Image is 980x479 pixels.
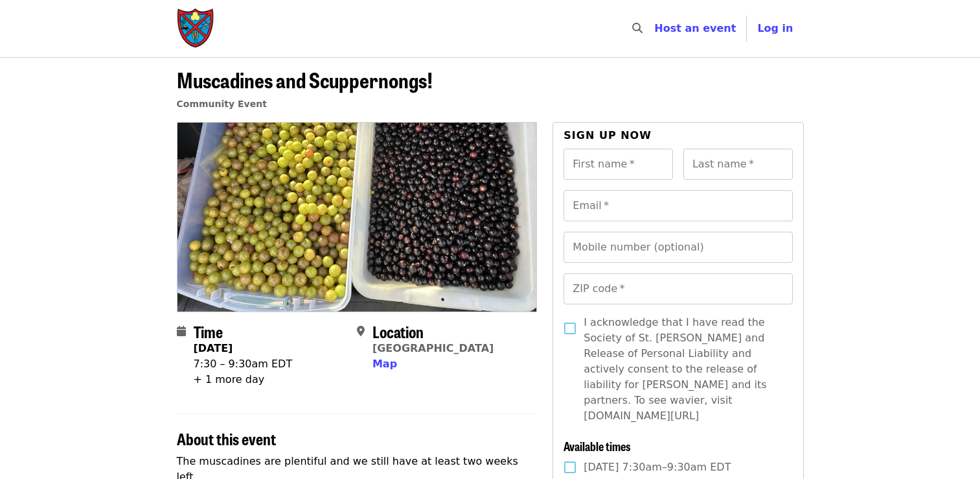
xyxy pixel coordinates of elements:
a: Host an event [654,22,736,34]
span: Time [194,320,223,343]
span: [DATE] 7:30am–9:30am EDT [584,460,731,475]
span: Available times [564,437,631,454]
span: Map [372,358,397,370]
a: [GEOGRAPHIC_DATA] [372,342,494,354]
input: Last name [683,149,793,180]
input: ZIP code [564,273,792,304]
a: Community Event [177,99,267,109]
i: map-marker-alt icon [357,325,365,338]
span: Log in [757,22,793,34]
span: Muscadines and Scuppernongs! [177,64,433,95]
i: calendar icon [177,325,186,338]
i: search icon [632,22,643,34]
span: I acknowledge that I have read the Society of St. [PERSON_NAME] and Release of Personal Liability... [584,315,782,424]
button: Map [372,356,397,372]
span: Sign up now [564,129,652,141]
div: 7:30 – 9:30am EDT [194,356,293,372]
button: Log in [747,16,803,42]
img: Muscadines and Scuppernongs! organized by Society of St. Andrew [177,123,537,311]
input: Mobile number (optional) [564,232,792,263]
span: Location [372,320,424,343]
strong: [DATE] [194,342,233,354]
span: About this event [177,427,276,450]
input: Email [564,190,792,221]
div: + 1 more day [194,372,293,387]
input: First name [564,149,673,180]
img: Society of St. Andrew - Home [177,8,216,49]
input: Search [650,13,661,44]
